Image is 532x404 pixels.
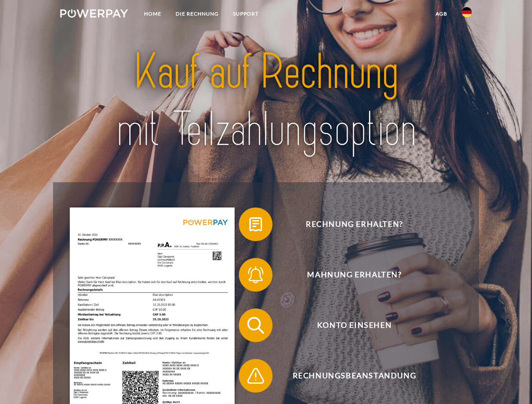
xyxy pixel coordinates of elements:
button: Rechnungsbeanstandung [239,359,458,393]
button: Mahnung erhalten? [239,258,458,292]
img: de [462,7,472,17]
button: Rechnung erhalten? [239,207,458,241]
a: SUPPORT [226,6,266,21]
a: agb [428,6,454,21]
img: title-powerpay_de.svg [80,40,452,161]
img: qb_bell.svg [245,264,266,285]
a: Home [137,6,168,21]
span: Konto einsehen [251,308,457,342]
button: Konto einsehen [239,308,458,342]
img: qb_bill.svg [245,214,266,235]
a: DIE RECHNUNG [168,6,226,21]
img: qb_search.svg [245,315,266,336]
span: Rechnung erhalten? [251,207,457,241]
img: qb_warning.svg [245,365,266,386]
img: logo-powerpay-white.svg [60,9,128,18]
span: Rechnungsbeanstandung [251,359,457,393]
span: Mahnung erhalten? [251,258,457,292]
